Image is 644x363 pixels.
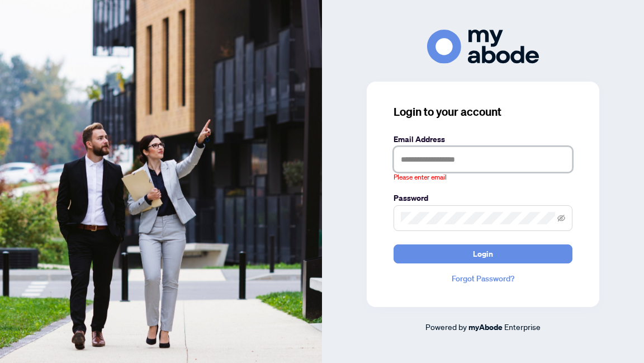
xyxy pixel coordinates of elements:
[425,322,467,332] span: Powered by
[394,244,572,263] button: Login
[394,172,447,183] span: Please enter email
[394,133,572,145] label: Email Address
[394,192,572,204] label: Password
[394,272,572,285] a: Forgot Password?
[504,322,541,332] span: Enterprise
[557,214,565,222] span: eye-invisible
[427,30,539,64] img: ma-logo
[468,321,503,333] a: myAbode
[473,245,493,263] span: Login
[394,104,572,120] h3: Login to your account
